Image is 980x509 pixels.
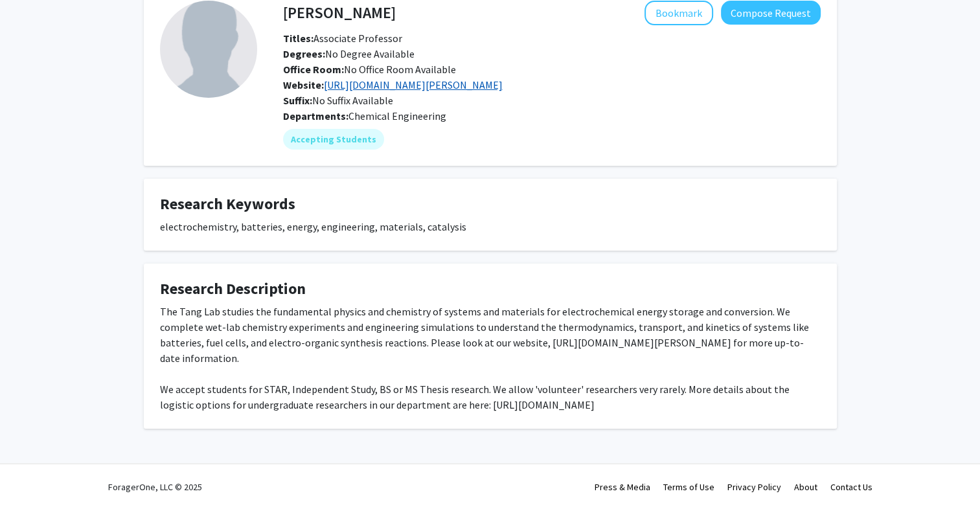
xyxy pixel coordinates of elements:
div: The Tang Lab studies the fundamental physics and chemistry of systems and materials for electroch... [160,304,821,413]
span: Chemical Engineering [348,109,446,122]
mat-chip: Accepting Students [283,129,384,150]
b: Titles: [283,32,313,45]
span: Associate Professor [283,32,402,45]
b: Office Room: [283,63,344,76]
span: No Office Room Available [283,63,456,76]
a: Contact Us [830,481,872,493]
b: Degrees: [283,47,325,60]
h4: Research Keywords [160,195,821,214]
a: Press & Media [595,481,650,493]
h4: Research Description [160,280,821,299]
iframe: Chat [10,451,55,499]
a: Privacy Policy [727,481,781,493]
button: Add Maureen Tang to Bookmarks [644,1,713,25]
div: electrochemistry, batteries, energy, engineering, materials, catalysis [160,219,821,234]
a: Opens in a new tab [324,78,503,91]
span: No Degree Available [283,47,415,60]
h4: [PERSON_NAME] [283,1,396,25]
b: Departments: [283,109,348,122]
button: Compose Request to Maureen Tang [721,1,821,25]
b: Website: [283,78,324,91]
a: Terms of Use [663,481,714,493]
span: No Suffix Available [283,94,393,107]
b: Suffix: [283,94,312,107]
img: Profile Picture [160,1,257,98]
a: About [794,481,817,493]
